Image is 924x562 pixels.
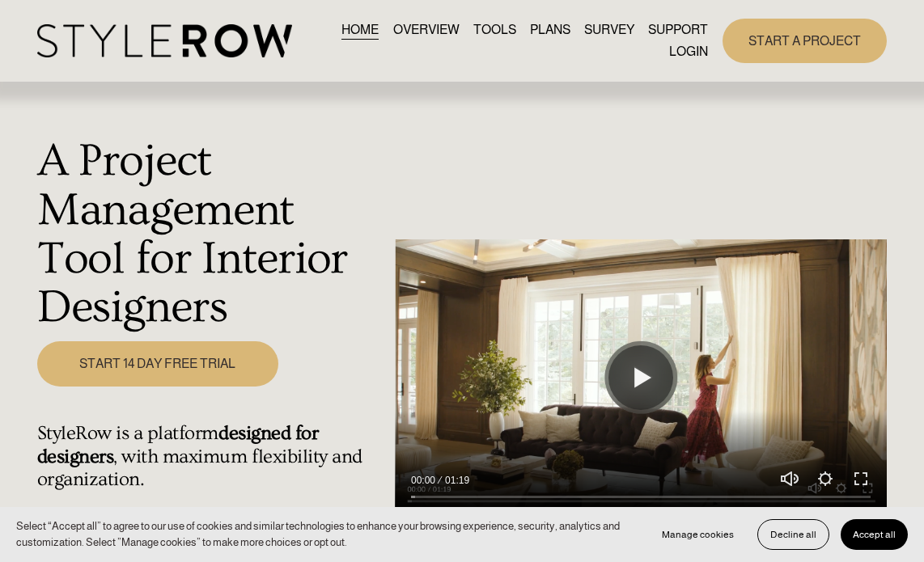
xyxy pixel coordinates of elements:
[439,472,473,488] div: Duration
[37,137,386,332] h1: A Project Management Tool for Interior Designers
[853,529,896,540] span: Accept all
[37,422,386,491] h4: StyleRow is a platform , with maximum flexibility and organization.
[584,19,634,40] a: SURVEY
[757,519,829,550] button: Decline all
[650,519,746,550] button: Manage cookies
[770,529,816,540] span: Decline all
[669,41,708,63] a: LOGIN
[16,518,634,551] p: Select “Accept all” to agree to our use of cookies and similar technologies to enhance your brows...
[393,19,460,40] a: OVERVIEW
[37,422,323,467] strong: designed for designers
[411,491,871,502] input: Seek
[37,24,292,57] img: StyleRow
[648,19,708,40] a: folder dropdown
[530,19,570,40] a: PLANS
[841,519,908,550] button: Accept all
[662,529,734,540] span: Manage cookies
[37,341,279,387] a: START 14 DAY FREE TRIAL
[341,19,379,40] a: HOME
[411,472,439,488] div: Current time
[723,19,887,63] a: START A PROJECT
[648,20,708,40] span: SUPPORT
[608,345,673,410] button: Play
[473,19,516,40] a: TOOLS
